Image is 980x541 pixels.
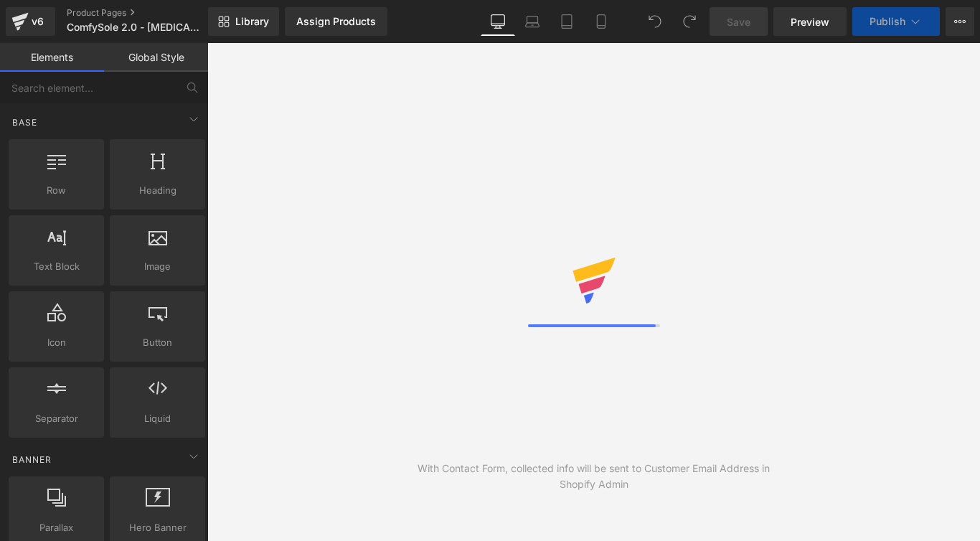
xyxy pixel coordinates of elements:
[727,14,750,29] span: Save
[13,335,100,350] span: Icon
[29,12,47,31] div: v6
[114,259,201,274] span: Image
[515,7,550,36] a: Laptop
[13,520,100,535] span: Parallax
[675,7,704,36] button: Redo
[67,7,232,19] a: Product Pages
[114,520,201,535] span: Hero Banner
[481,7,515,36] a: Desktop
[11,116,39,129] span: Base
[104,43,208,72] a: Global Style
[13,259,100,274] span: Text Block
[870,16,905,27] span: Publish
[550,7,584,36] a: Tablet
[114,335,201,350] span: Button
[584,7,618,36] a: Mobile
[208,7,279,36] a: New Library
[641,7,669,36] button: Undo
[235,15,269,28] span: Library
[946,7,974,36] button: More
[13,411,100,426] span: Separator
[13,183,100,198] span: Row
[6,7,55,36] a: v6
[791,14,829,29] span: Preview
[852,7,940,36] button: Publish
[400,461,787,492] div: With Contact Form, collected info will be sent to Customer Email Address in Shopify Admin
[67,22,204,33] span: ComfySole 2.0 - [MEDICAL_DATA] Gehen ohne Schmerzen
[114,411,201,426] span: Liquid
[773,7,847,36] a: Preview
[114,183,201,198] span: Heading
[296,16,376,27] div: Assign Products
[11,453,53,466] span: Banner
